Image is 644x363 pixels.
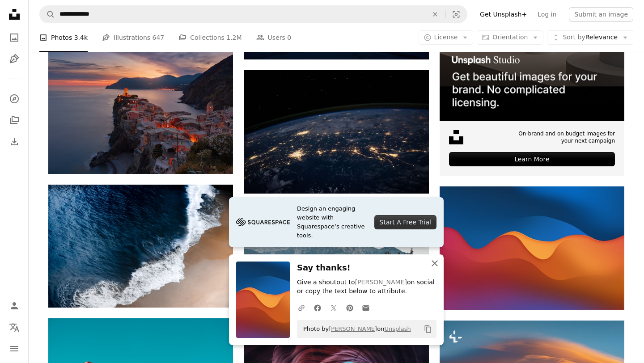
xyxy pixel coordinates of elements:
[5,133,23,151] a: Download History
[236,215,290,229] img: file-1705255347840-230a6ab5bca9image
[5,29,23,46] a: Photos
[297,204,367,240] span: Design an engaging website with Squarespace’s creative tools.
[449,130,463,144] img: file-1631678316303-ed18b8b5cb9cimage
[178,23,241,52] a: Collections 1.2M
[440,186,624,309] img: a blue and orange background with wavy shapes
[5,297,23,315] a: Log in / Sign up
[569,7,633,21] button: Submit an image
[48,185,233,308] img: aerial photography of seashore
[425,6,445,23] button: Clear
[229,197,444,247] a: Design an engaging website with Squarespace’s creative tools.Start A Free Trial
[434,34,458,41] span: License
[5,318,23,336] button: Language
[445,6,467,23] button: Visual search
[244,70,428,193] img: photo of outer space
[449,152,615,166] div: Learn More
[5,5,23,25] a: Home — Unsplash
[513,130,615,145] span: On-brand and on budget images for your next campaign
[48,108,233,116] a: aerial view of village on mountain cliff during orange sunset
[5,111,23,129] a: Collections
[358,299,374,317] a: Share over email
[287,33,291,42] span: 0
[244,128,428,136] a: photo of outer space
[226,33,241,42] span: 1.2M
[297,262,436,274] h3: Say thanks!
[5,340,23,358] button: Menu
[102,23,164,52] a: Illustrations 647
[547,30,633,45] button: Sort byRelevance
[297,278,436,296] p: Give a shoutout to on social or copy the text below to attribute.
[420,321,436,337] button: Copy to clipboard
[48,242,233,250] a: aerial photography of seashore
[299,322,411,336] span: Photo by on
[256,23,292,52] a: Users 0
[153,33,165,42] span: 647
[492,34,528,41] span: Orientation
[440,244,624,252] a: a blue and orange background with wavy shapes
[374,215,436,229] div: Start A Free Trial
[477,30,543,45] button: Orientation
[326,299,342,317] a: Share on Twitter
[5,50,23,68] a: Illustrations
[563,33,618,42] span: Relevance
[563,34,585,41] span: Sort by
[475,7,532,21] a: Get Unsplash+
[419,30,474,45] button: License
[532,7,562,21] a: Log in
[355,279,407,286] a: [PERSON_NAME]
[329,325,377,332] a: [PERSON_NAME]
[384,325,411,332] a: Unsplash
[39,5,467,23] form: Find visuals sitewide
[48,51,233,174] img: aerial view of village on mountain cliff during orange sunset
[40,6,55,23] button: Search Unsplash
[309,299,326,317] a: Share on Facebook
[5,90,23,108] a: Explore
[342,299,358,317] a: Share on Pinterest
